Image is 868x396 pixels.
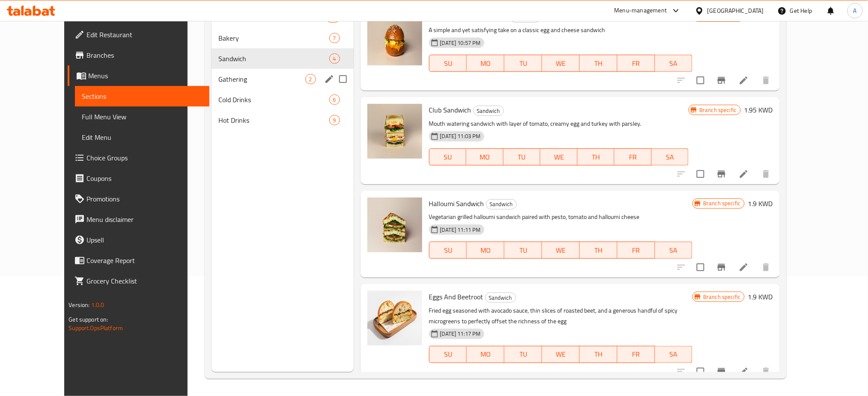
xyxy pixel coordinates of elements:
span: Gathering [218,74,305,84]
button: SU [429,148,466,165]
a: Support.OpsPlatform [69,322,123,334]
span: Select to update [692,71,710,89]
span: Branch specific [700,293,744,301]
a: Upsell [68,230,209,250]
span: 4 [330,55,340,63]
span: SA [659,244,689,257]
button: Branch-specific-item [711,164,732,184]
a: Full Menu View [75,106,209,127]
span: Grocery Checklist [87,276,203,286]
span: Cold Drinks [218,95,329,105]
button: delete [756,257,776,278]
span: Choice Groups [87,153,203,163]
img: Club Sandwich [367,104,422,159]
button: TH [578,148,615,165]
span: TU [507,151,537,163]
span: Get support on: [69,314,108,325]
a: Choice Groups [68,148,209,168]
span: Branches [87,50,203,60]
span: SU [433,57,464,70]
h6: 1.9 KWD [748,291,773,303]
div: [GEOGRAPHIC_DATA] [707,6,764,15]
p: Fried egg seasoned with avocado sauce, thin slices of roasted beet, and a generous handful of spi... [429,305,693,327]
span: Promotions [87,194,203,204]
a: Edit menu item [739,169,749,179]
a: Menus [68,65,209,86]
h6: 1.9 KWD [748,11,773,23]
span: Menu disclaimer [87,214,203,225]
a: Grocery Checklist [68,271,209,291]
button: FR [617,55,655,72]
button: SA [655,242,693,259]
span: SA [659,348,689,361]
button: Branch-specific-item [711,361,732,382]
span: SA [659,57,689,70]
span: TH [583,348,614,361]
button: delete [756,164,776,184]
span: Coverage Report [87,255,203,266]
span: SU [433,151,463,163]
p: Vegetarian grilled halloumi sandwich paired with pesto, tomato and halloumi cheese [429,212,693,222]
span: Hot Drinks [218,115,329,125]
button: TU [504,346,542,363]
button: SU [429,55,467,72]
a: Edit Restaurant [68,24,209,45]
div: items [329,115,340,125]
button: FR [617,346,655,363]
button: FR [617,242,655,259]
span: Branch specific [696,106,740,114]
span: TH [583,57,614,70]
a: Edit menu item [739,262,749,272]
p: A simple and yet satisfying take on a classic egg and cheese sandwich [429,25,693,35]
button: TH [580,346,617,363]
div: Sandwich4 [212,48,354,69]
span: FR [618,151,648,163]
div: Sandwich [218,53,329,64]
span: Bakery [218,33,329,43]
span: 9 [330,116,340,124]
span: TH [581,151,611,163]
button: SA [652,148,689,165]
button: TH [580,55,617,72]
span: Select to update [692,258,710,276]
span: Coupons [87,173,203,183]
button: MO [467,346,504,363]
span: Edit Restaurant [87,30,203,40]
span: SA [655,151,686,163]
span: [DATE] 11:11 PM [437,226,484,234]
span: WE [546,244,576,257]
a: Edit menu item [739,366,749,377]
span: Eggs And Beetroot [429,290,483,303]
a: Coverage Report [68,250,209,271]
span: Version: [69,299,89,310]
span: WE [546,57,576,70]
img: Halloumi Sandwich [367,198,422,252]
span: 6 [330,96,340,104]
button: SA [655,346,693,363]
h6: 1.9 KWD [748,198,773,210]
span: Branch specific [700,199,744,207]
nav: Menu sections [212,4,354,134]
span: Edit Menu [82,132,203,142]
span: FR [621,57,652,70]
span: [DATE] 11:17 PM [437,330,484,338]
a: Sections [75,86,209,106]
div: Sandwich [473,106,504,116]
span: Menus [88,71,203,81]
button: WE [540,148,578,165]
div: items [305,74,316,84]
span: 1.0.0 [91,299,104,310]
button: MO [467,242,504,259]
h6: 1.95 KWD [744,104,773,116]
span: A [853,6,857,15]
a: Edit Menu [75,127,209,148]
span: SU [433,348,464,361]
span: MO [470,151,500,163]
img: Eggs And Beetroot [367,291,422,346]
button: SA [655,55,693,72]
span: WE [544,151,574,163]
span: [DATE] 11:03 PM [437,132,484,140]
